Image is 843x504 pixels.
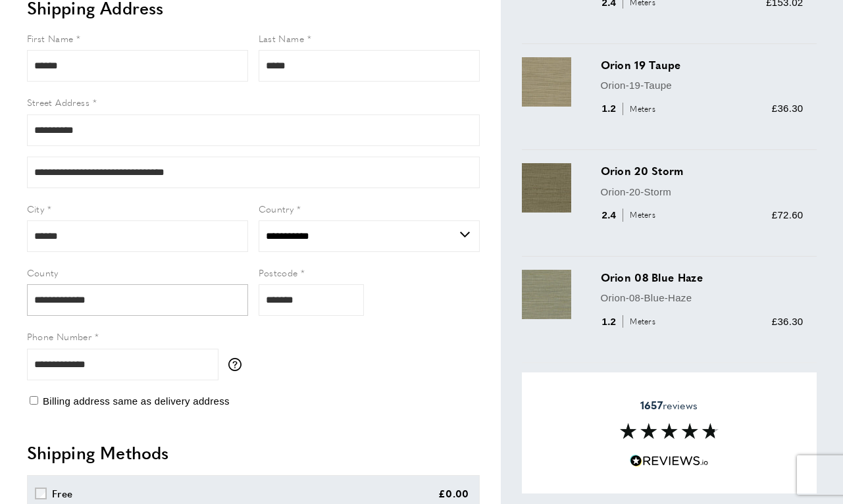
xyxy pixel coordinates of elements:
span: City [27,202,45,215]
h3: Orion 20 Storm [601,163,804,178]
div: Free [52,486,72,501]
span: Phone Number [27,330,92,343]
h3: Orion 19 Taupe [601,57,804,72]
button: More information [228,358,248,371]
span: £36.30 [772,103,804,114]
div: 2.4 [601,207,661,223]
div: 1.2 [601,101,661,116]
img: Orion 19 Taupe [522,57,571,107]
span: Last Name [259,32,305,45]
img: Reviews.io 5 stars [630,455,709,467]
h2: Shipping Methods [27,441,480,465]
p: Orion-19-Taupe [601,78,804,93]
span: County [27,266,59,279]
span: Street Address [27,95,90,109]
span: £36.30 [772,316,804,327]
span: Meters [623,103,659,115]
span: reviews [640,399,698,412]
span: Postcode [259,266,298,279]
div: 1.2 [601,314,661,330]
input: Billing address same as delivery address [30,396,38,405]
span: First Name [27,32,74,45]
span: Country [259,202,294,215]
p: Orion-20-Storm [601,184,804,200]
strong: 1657 [640,397,663,413]
span: Meters [623,315,659,328]
div: £0.00 [438,486,469,501]
span: Meters [623,209,659,221]
img: Orion 08 Blue Haze [522,270,571,319]
p: Orion-08-Blue-Haze [601,290,804,306]
img: Reviews section [620,423,719,439]
span: £72.60 [772,209,804,220]
h3: Orion 08 Blue Haze [601,270,804,285]
span: Billing address same as delivery address [43,395,230,407]
img: Orion 20 Storm [522,163,571,213]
